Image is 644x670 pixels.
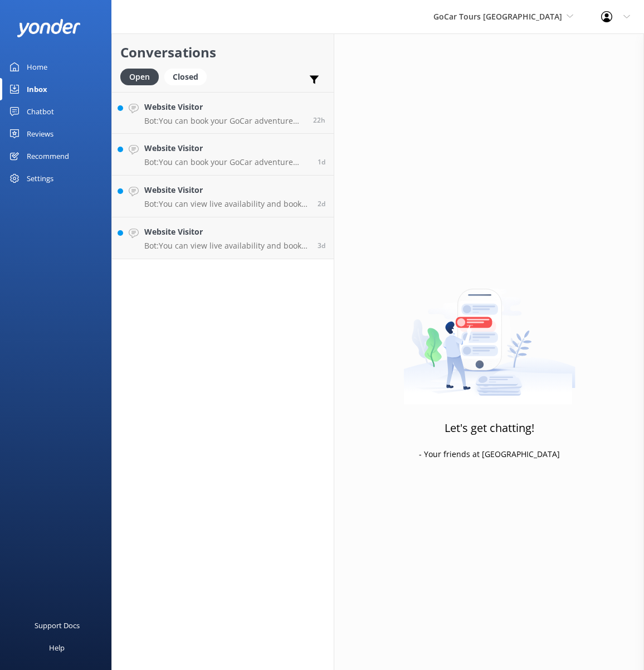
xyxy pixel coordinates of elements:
[49,637,65,659] div: Help
[144,101,305,113] h4: Website Visitor
[144,157,309,167] p: Bot: You can book your GoCar adventure online at [DOMAIN_NAME][URL] or by calling [PHONE_NUMBER].
[144,116,305,126] p: Bot: You can book your GoCar adventure online at [DOMAIN_NAME][URL] or by calling [PHONE_NUMBER].
[112,134,334,176] a: Website VisitorBot:You can book your GoCar adventure online at [DOMAIN_NAME][URL] or by calling [...
[120,42,325,63] h2: Conversations
[144,199,309,209] p: Bot: You can view live availability and book the Scenic Red Rock Canyon Tour at [URL][DOMAIN_NAME].
[419,448,560,460] p: - Your friends at [GEOGRAPHIC_DATA]
[27,78,47,100] div: Inbox
[120,69,159,85] div: Open
[433,11,562,22] span: GoCar Tours [GEOGRAPHIC_DATA]
[164,70,212,82] a: Closed
[27,167,53,190] div: Settings
[144,241,309,251] p: Bot: You can view live availability and book the Scenic Red Rock Canyon Tour at [URL][DOMAIN_NAME].
[112,217,334,259] a: Website VisitorBot:You can view live availability and book the Scenic Red Rock Canyon Tour at [UR...
[445,419,534,437] h3: Let's get chatting!
[318,157,325,167] span: Aug 26 2025 08:43am (UTC -07:00) America/Tijuana
[112,176,334,217] a: Website VisitorBot:You can view live availability and book the Scenic Red Rock Canyon Tour at [UR...
[318,241,325,250] span: Aug 23 2025 05:32pm (UTC -07:00) America/Tijuana
[164,69,207,85] div: Closed
[403,265,575,405] img: artwork of a man stealing a conversation from at giant smartphone
[27,56,47,78] div: Home
[112,92,334,134] a: Website VisitorBot:You can book your GoCar adventure online at [DOMAIN_NAME][URL] or by calling [...
[144,184,309,196] h4: Website Visitor
[318,199,325,208] span: Aug 24 2025 09:33am (UTC -07:00) America/Tijuana
[120,70,164,82] a: Open
[313,115,325,125] span: Aug 26 2025 10:38am (UTC -07:00) America/Tijuana
[27,100,54,123] div: Chatbot
[17,19,81,37] img: yonder-white-logo.png
[27,123,53,145] div: Reviews
[144,226,309,238] h4: Website Visitor
[27,145,69,167] div: Recommend
[35,614,80,637] div: Support Docs
[144,142,309,154] h4: Website Visitor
